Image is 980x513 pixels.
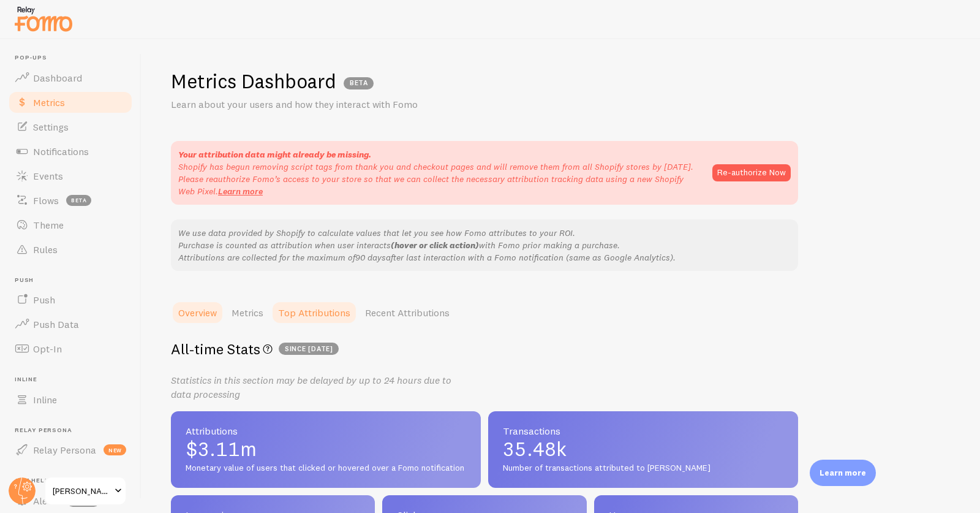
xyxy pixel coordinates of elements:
a: Learn more [218,186,263,197]
span: Rules [33,243,58,256]
span: Push [33,294,55,306]
span: Number of transactions attributed to [PERSON_NAME] [503,463,783,474]
a: Opt-In [7,336,134,361]
p: We use data provided by Shopify to calculate values that let you see how Fomo attributes to your ... [178,227,791,264]
span: Theme [33,219,64,231]
a: Recent Attributions [358,300,457,325]
span: since [DATE] [279,343,339,355]
p: Learn more [820,467,866,479]
div: Learn more [810,460,876,486]
span: $3.11m [186,439,466,459]
span: Attributions [186,426,466,436]
span: Relay Persona [15,427,134,435]
span: Pop-ups [15,54,134,62]
span: Transactions [503,426,783,436]
a: Metrics [7,90,134,115]
span: Settings [33,121,69,133]
span: [PERSON_NAME] [53,484,111,498]
a: Overview [171,300,224,325]
i: Statistics in this section may be delayed by up to 24 hours due to data processing [171,374,451,400]
a: Flows beta [7,188,134,213]
b: (hover or click action) [391,240,479,251]
span: BETA [344,77,374,89]
a: Push [7,287,134,312]
span: 35.48k [503,439,783,459]
a: Push Data [7,312,134,336]
a: Inline [7,387,134,412]
a: Top Attributions [271,300,358,325]
span: Opt-In [33,343,62,355]
a: [PERSON_NAME] [44,476,127,506]
p: Shopify has begun removing script tags from thank you and checkout pages and will remove them fro... [178,161,700,197]
a: Rules [7,237,134,262]
span: Push Data [33,318,79,330]
span: Relay Persona [33,444,96,456]
img: fomo-relay-logo-orange.svg [13,3,74,34]
span: Metrics [33,96,65,108]
button: Re-authorize Now [712,164,791,181]
span: Push [15,276,134,284]
span: Monetary value of users that clicked or hovered over a Fomo notification [186,463,466,474]
a: Events [7,164,134,188]
a: Relay Persona new [7,438,134,462]
a: Dashboard [7,66,134,90]
span: new [104,444,126,455]
strong: Your attribution data might already be missing. [178,149,371,160]
span: Notifications [33,145,89,158]
span: Dashboard [33,72,82,84]
span: Inline [15,376,134,384]
p: Learn about your users and how they interact with Fomo [171,97,465,112]
span: beta [66,195,91,206]
span: Inline [33,393,57,406]
span: Events [33,170,63,182]
span: Flows [33,194,59,207]
a: Metrics [224,300,271,325]
em: 90 days [355,252,386,263]
h2: All-time Stats [171,340,798,359]
a: Settings [7,115,134,139]
a: Notifications [7,139,134,164]
a: Theme [7,213,134,237]
h1: Metrics Dashboard [171,69,336,94]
